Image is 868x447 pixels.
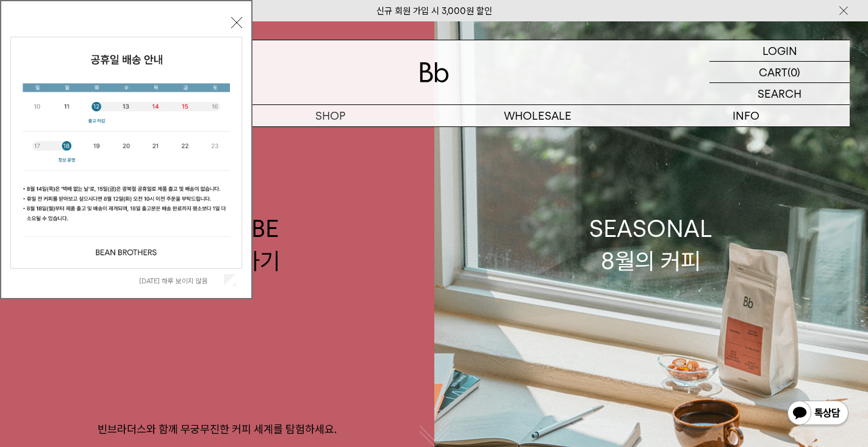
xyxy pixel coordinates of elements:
label: [DATE] 하루 보이지 않음 [139,277,221,285]
p: INFO [642,105,850,126]
a: 신규 회원 가입 시 3,000원 할인 [376,5,492,16]
p: LOGIN [762,40,797,61]
button: 닫기 [231,17,242,28]
p: SEARCH [758,83,802,104]
p: CART [759,62,787,82]
a: SHOP [226,105,434,126]
p: (0) [787,62,800,82]
img: cb63d4bbb2e6550c365f227fdc69b27f_113810.jpg [11,37,242,268]
p: WHOLESALE [434,105,642,126]
img: 카카오톡 채널 1:1 채팅 버튼 [786,399,850,429]
a: LOGIN [709,40,850,62]
a: CART (0) [709,62,850,83]
img: 로고 [420,62,449,82]
div: SEASONAL 8월의 커피 [589,213,712,277]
